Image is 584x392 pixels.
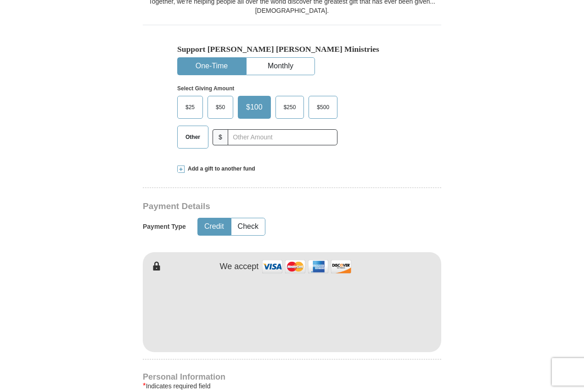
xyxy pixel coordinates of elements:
span: $ [213,129,228,145]
button: One-Time [178,58,246,75]
button: Credit [198,218,230,235]
span: $250 [279,100,301,114]
span: $50 [211,100,230,114]
h5: Support [PERSON_NAME] [PERSON_NAME] Ministries [177,44,407,54]
span: Add a gift to another fund [185,165,255,173]
h4: We accept [220,262,259,272]
span: $100 [241,100,267,114]
span: $500 [312,100,334,114]
input: Other Amount [228,129,337,145]
span: $25 [181,100,199,114]
h4: Personal Information [143,373,441,381]
button: Check [231,218,265,235]
img: credit cards accepted [261,257,353,276]
div: Indicates required field [143,381,441,392]
h5: Payment Type [143,223,186,231]
h3: Payment Details [143,201,377,212]
span: Other [181,130,205,144]
strong: Select Giving Amount [177,85,234,92]
button: Monthly [247,58,314,75]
